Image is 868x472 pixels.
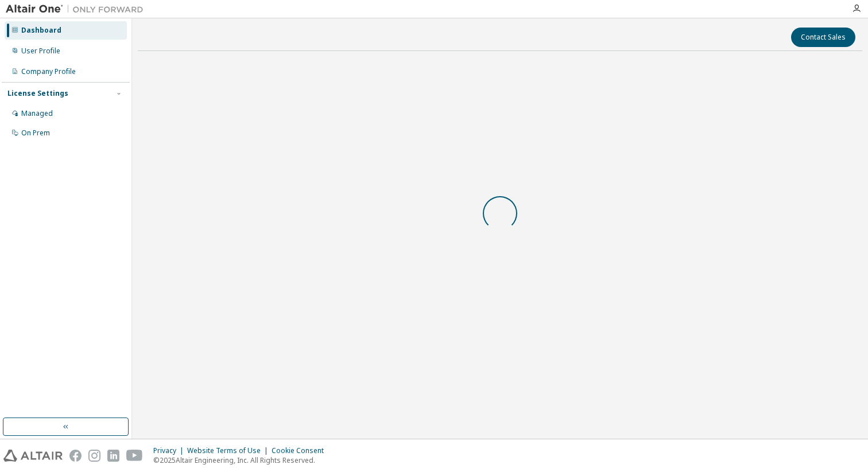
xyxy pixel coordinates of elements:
div: Managed [21,109,53,118]
img: altair_logo.svg [3,450,63,462]
div: Privacy [153,446,187,455]
img: Altair One [6,3,149,15]
p: © 2025 Altair Engineering, Inc. All Rights Reserved. [153,455,331,465]
img: facebook.svg [69,450,82,462]
div: Website Terms of Use [187,446,272,455]
img: youtube.svg [126,450,143,462]
div: User Profile [21,46,60,56]
img: linkedin.svg [107,450,119,462]
div: License Settings [7,89,68,98]
button: Contact Sales [791,28,855,47]
img: instagram.svg [88,450,100,462]
div: Company Profile [21,67,76,76]
div: Cookie Consent [272,446,331,455]
div: Dashboard [21,26,61,35]
div: On Prem [21,128,50,138]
